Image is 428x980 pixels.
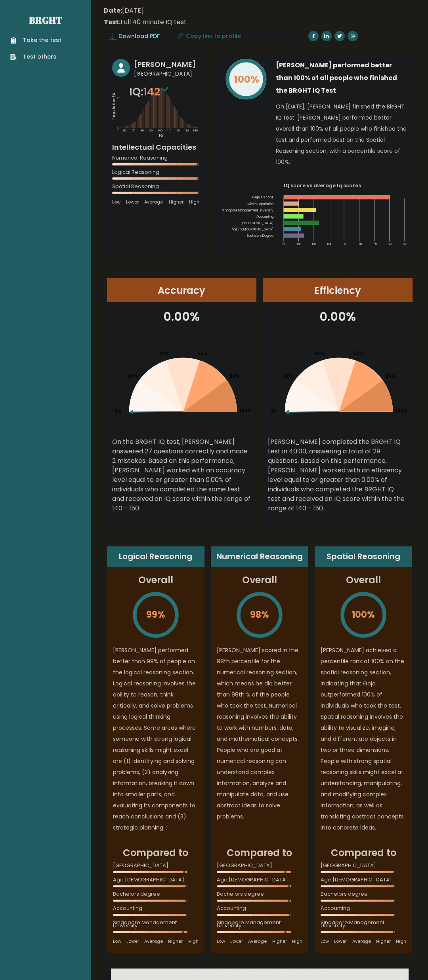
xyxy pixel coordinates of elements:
p: [PERSON_NAME] scored in the 98th percentile for the numerical reasoning section, which means he d... [217,645,302,822]
tspan: 142 [388,242,393,246]
span: High [396,938,406,944]
time: [DATE] [104,6,144,15]
tspan: 140 [193,128,198,133]
span: Bachelors degree [321,892,406,896]
span: [GEOGRAPHIC_DATA] [217,864,302,867]
p: On [DATE], [PERSON_NAME] finished the BRGHT IQ test. [PERSON_NAME] performed better overall than ... [276,101,407,167]
span: High [188,938,199,944]
tspan: IQ score vs average Iq scores [284,182,361,189]
span: Spatial Reasoning [112,185,199,188]
span: Average [248,938,267,944]
div: Full 40 minute IQ test [104,17,187,27]
span: Accounting [113,907,199,910]
tspan: 1 [117,111,118,115]
span: Average [144,938,163,944]
span: Low [321,938,329,944]
span: Numerical Reasoning [112,156,199,160]
b: Test: [104,17,120,27]
p: IQ: [129,84,170,100]
tspan: 128 [357,242,362,246]
tspan: 60 [123,128,126,133]
tspan: 90 [149,128,153,133]
tspan: 100 [297,242,301,246]
div: On the BRGHT IQ test, [PERSON_NAME] answered 27 questions correctly and made 2 mistakes. Based on... [112,437,252,513]
tspan: 149 [403,242,407,246]
header: Efficiency [263,278,413,302]
tspan: 114 [327,242,332,246]
tspan: 80 [141,128,144,133]
span: [GEOGRAPHIC_DATA] [134,70,199,78]
span: Low [113,938,121,944]
p: [PERSON_NAME] achieved a percentile rank of 100% on the spatial reasoning section, indicating tha... [321,645,406,833]
tspan: 130 [184,128,189,133]
span: [GEOGRAPHIC_DATA] [113,864,199,867]
tspan: Population/% [111,92,116,120]
span: Higher [376,938,391,944]
h3: [PERSON_NAME] [134,59,199,70]
tspan: 0 [117,126,118,131]
span: Average [144,199,163,205]
span: Singapore Management University [113,921,199,927]
p: [PERSON_NAME] performed better than 99% of people on the logical reasoning section. Logical reaso... [113,645,199,833]
tspan: Whole Population [247,202,273,206]
tspan: [GEOGRAPHIC_DATA] [241,221,273,225]
span: Singapore Management University [321,921,406,927]
a: Brght [29,14,62,27]
div: [PERSON_NAME] completed the BRGHT IQ test in 40:00, answering a total of 29 questions. Based on t... [268,437,407,513]
tspan: 100 [158,128,162,133]
tspan: IQ [159,133,163,138]
span: Lower [230,938,243,944]
span: Accounting [217,907,302,910]
span: Higher [169,199,183,205]
span: Low [112,199,120,205]
span: Average [352,938,371,944]
h2: Compared to [113,846,199,860]
span: Bachelors degree [113,892,199,896]
span: Age [DEMOGRAPHIC_DATA] [321,878,406,881]
tspan: 120 [176,128,180,133]
h3: Overall [242,573,277,587]
svg: \ [132,591,180,639]
header: Accuracy [107,278,257,302]
tspan: 135 [373,242,377,246]
span: Age [DEMOGRAPHIC_DATA] [217,878,302,881]
tspan: 110 [167,128,171,133]
h3: Overall [346,573,381,587]
span: High [189,199,199,205]
header: Logical Reasoning [107,546,204,567]
header: Spatial Reasoning [315,546,412,567]
h3: [PERSON_NAME] performed better than 100% of all people who finished the BRGHT IQ Test [276,59,407,97]
p: 0.00% [112,308,252,325]
span: Higher [272,938,287,944]
h2: Compared to [321,846,406,860]
tspan: Gojo's Score [252,195,273,200]
span: High [292,938,302,944]
span: Higher [168,938,183,944]
a: Test others [10,53,61,61]
h2: Compared to [217,846,302,860]
span: Lower [126,199,139,205]
span: Bachelors degree [217,892,302,896]
span: Accounting [321,907,406,910]
span: Lower [126,938,139,944]
span: 142 [143,84,170,99]
h3: Overall [138,573,173,587]
svg: \ [340,591,387,639]
span: Lower [334,938,347,944]
a: Take the test [10,36,61,44]
span: Singapore Management University [217,921,302,927]
tspan: Singapore Management University [222,208,273,213]
tspan: Age [DEMOGRAPHIC_DATA] [231,227,273,232]
span: Low [217,938,225,944]
tspan: Bachelors Degree [247,234,273,238]
tspan: 121 [342,242,346,246]
tspan: 107 [312,242,316,246]
text: IQ estimation with 95% confidence interval during the test [177,971,342,977]
tspan: Accounting [256,215,273,219]
span: Download PDF [118,32,160,40]
p: 0.00% [268,308,407,325]
tspan: 100% [234,72,259,86]
span: [GEOGRAPHIC_DATA] [321,864,406,867]
tspan: 93 [282,242,285,246]
svg: \ [236,591,283,639]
